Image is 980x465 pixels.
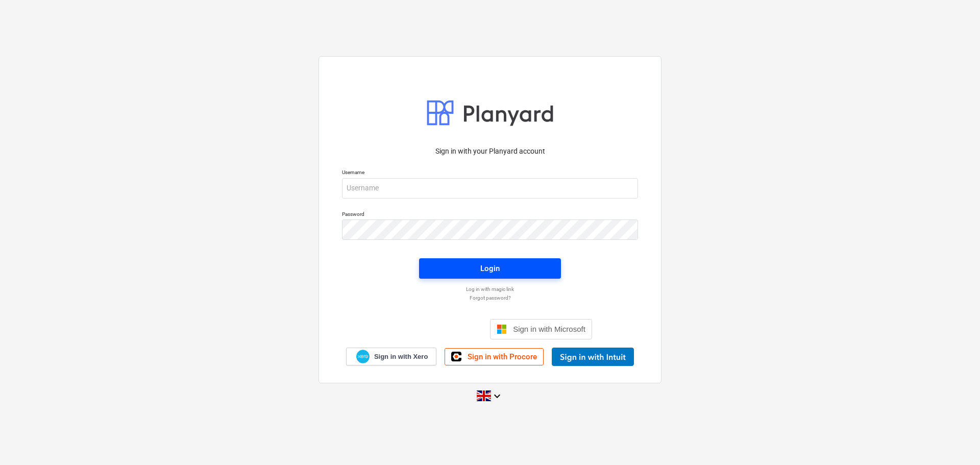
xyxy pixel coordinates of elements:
[929,416,980,465] iframe: Chat Widget
[374,352,428,361] span: Sign in with Xero
[342,146,638,157] p: Sign in with your Planyard account
[342,178,638,199] input: Username
[497,324,507,334] img: Microsoft logo
[342,169,638,178] p: Username
[342,211,638,219] p: Password
[337,286,643,292] a: Log in with magic link
[513,325,585,333] span: Sign in with Microsoft
[419,258,561,279] button: Login
[356,350,370,363] img: Xero logo
[346,348,437,365] a: Sign in with Xero
[480,262,500,275] div: Login
[337,295,643,301] a: Forgot password?
[468,352,537,361] span: Sign in with Procore
[445,348,544,365] a: Sign in with Procore
[491,390,503,402] i: keyboard_arrow_down
[383,318,487,340] iframe: Sign in with Google Button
